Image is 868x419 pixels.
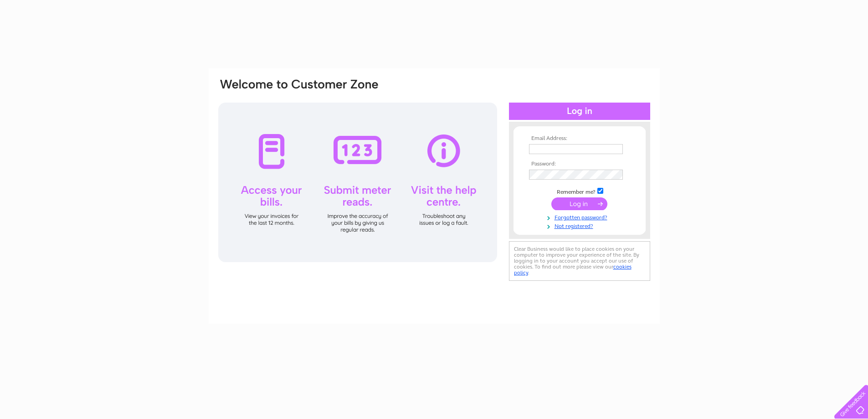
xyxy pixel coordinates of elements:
[529,221,632,230] a: Not registered?
[527,161,632,167] th: Password:
[527,135,632,142] th: Email Address:
[514,264,632,276] a: cookies policy
[551,197,607,210] input: Submit
[527,186,632,196] td: Remember me?
[529,212,632,221] a: Forgotten password?
[509,241,650,281] div: Clear Business would like to place cookies on your computer to improve your experience of the sit...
